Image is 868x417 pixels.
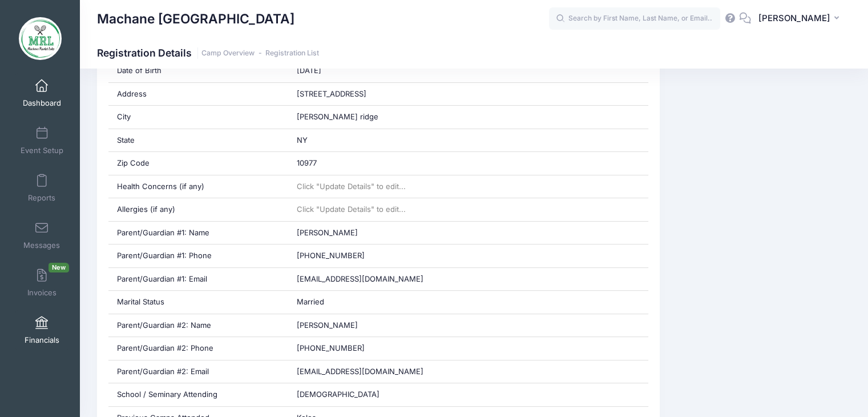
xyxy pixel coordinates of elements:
[108,106,289,129] div: City
[28,193,55,203] span: Reports
[108,268,289,291] div: Parent/Guardian #1: Email
[108,337,289,360] div: Parent/Guardian #2: Phone
[297,228,358,237] span: [PERSON_NAME]
[15,263,69,303] a: InvoicesNew
[15,215,69,255] a: Messages
[751,6,851,32] button: [PERSON_NAME]
[297,343,365,352] span: [PHONE_NUMBER]
[297,135,308,145] span: NY
[25,335,59,345] span: Financials
[108,383,289,406] div: School / Seminary Attending
[15,310,69,350] a: Financials
[297,297,324,306] span: Married
[97,47,319,59] h1: Registration Details
[108,222,289,244] div: Parent/Guardian #1: Name
[15,168,69,208] a: Reports
[108,291,289,314] div: Marital Status
[15,73,69,113] a: Dashboard
[49,263,69,272] span: New
[297,367,423,376] span: [EMAIL_ADDRESS][DOMAIN_NAME]
[15,121,69,161] a: Event Setup
[297,66,321,75] span: [DATE]
[108,244,289,267] div: Parent/Guardian #1: Phone
[108,198,289,221] div: Allergies (if any)
[297,158,317,167] span: 10977
[265,49,319,58] a: Registration List
[297,205,406,214] span: Click "Update Details" to edit...
[108,175,289,198] div: Health Concerns (if any)
[297,89,366,98] span: [STREET_ADDRESS]
[108,152,289,175] div: Zip Code
[21,146,63,155] span: Event Setup
[19,17,62,60] img: Machane Racket Lake
[297,251,365,260] span: [PHONE_NUMBER]
[108,83,289,106] div: Address
[297,320,358,330] span: [PERSON_NAME]
[108,59,289,82] div: Date of Birth
[201,49,255,58] a: Camp Overview
[297,390,380,399] span: [DEMOGRAPHIC_DATA]
[23,98,61,108] span: Dashboard
[297,112,378,121] span: [PERSON_NAME] ridge
[27,288,56,298] span: Invoices
[758,12,830,25] span: [PERSON_NAME]
[97,6,294,32] h1: Machane [GEOGRAPHIC_DATA]
[297,182,406,191] span: Click "Update Details" to edit...
[108,360,289,383] div: Parent/Guardian #2: Email
[108,129,289,152] div: State
[23,240,60,250] span: Messages
[549,7,720,30] input: Search by First Name, Last Name, or Email...
[108,314,289,337] div: Parent/Guardian #2: Name
[297,274,423,283] span: [EMAIL_ADDRESS][DOMAIN_NAME]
